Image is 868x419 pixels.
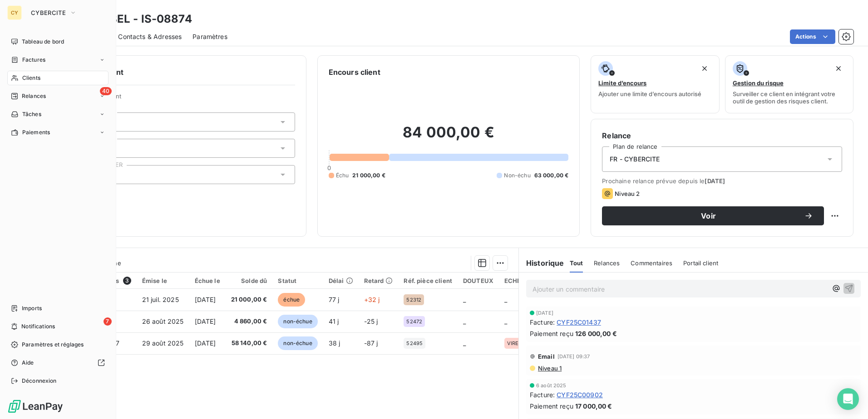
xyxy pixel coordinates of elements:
span: [DATE] [195,296,216,303]
button: Limite d’encoursAjouter une limite d’encours autorisé [591,55,719,113]
span: [DATE] 09:37 [557,354,590,359]
span: FR - CYBERCITE [610,155,660,164]
button: Voir [602,206,824,225]
span: Factures [22,56,45,64]
span: 21 juil. 2025 [142,296,179,303]
span: Niveau 2 [615,190,640,197]
button: Actions [790,29,835,44]
span: Commentaires [631,259,672,267]
div: ECHEANCIER [504,277,545,284]
span: _ [463,296,466,303]
div: Réf. pièce client [404,277,452,284]
h6: Historique [519,258,564,268]
span: Aide [22,359,34,367]
div: Open Intercom Messenger [837,388,859,410]
span: 63 000,00 € [534,171,569,180]
span: 126 000,00 € [575,329,617,338]
span: Clients [22,74,40,82]
span: Portail client [683,259,718,267]
span: [DATE] [705,177,725,185]
span: Facture : [530,317,555,327]
span: +32 j [364,296,380,303]
span: Tout [570,259,583,267]
a: Aide [7,356,108,370]
span: 0 [327,164,331,171]
span: 40 [100,87,112,95]
span: non-échue [278,315,317,328]
span: Paramètres [192,32,227,41]
span: Propriétés Client [73,93,295,105]
span: 3 [123,277,131,285]
span: 4 860,00 € [231,317,267,326]
span: 41 j [329,317,339,325]
h6: Encours client [329,67,380,78]
span: CYBERCITE [31,9,66,16]
span: _ [463,317,466,325]
div: Délai [329,277,353,284]
span: Surveiller ce client en intégrant votre outil de gestion des risques client. [733,90,846,105]
span: 26 août 2025 [142,317,184,325]
div: Statut [278,277,317,284]
span: Prochaine relance prévue depuis le [602,177,842,185]
span: Limite d’encours [598,79,646,87]
span: Non-échu [504,171,530,180]
span: Relances [594,259,620,267]
span: 6 août 2025 [536,383,567,388]
span: 38 j [329,339,340,347]
span: _ [463,339,466,347]
span: _ [504,317,507,325]
span: -87 j [364,339,378,347]
div: Émise le [142,277,184,284]
span: échue [278,293,305,307]
span: Relances [22,92,46,100]
span: Imports [22,304,42,312]
span: Paiements [22,128,50,136]
span: CYF25C01437 [557,317,601,327]
span: 52495 [406,341,423,346]
span: Niveau 1 [537,365,562,372]
span: -25 j [364,317,378,325]
span: [DATE] [195,317,216,325]
span: VIREMENT [507,341,533,346]
div: DOUTEUX [463,277,493,284]
span: [DATE] [536,310,553,316]
div: Retard [364,277,393,284]
span: Paiement reçu [530,329,573,338]
span: Voir [613,212,804,219]
span: Contacts & Adresses [118,32,182,41]
span: [DATE] [195,339,216,347]
img: Logo LeanPay [7,399,64,414]
span: 58 140,00 € [231,339,267,348]
h3: SEVABEL - IS-08874 [80,11,192,27]
span: _ [504,296,507,303]
div: Solde dû [231,277,267,284]
span: 77 j [329,296,340,303]
span: 52472 [406,319,422,324]
span: Paiement reçu [530,401,573,411]
span: Échu [336,171,349,180]
span: non-échue [278,336,317,350]
span: Paramètres et réglages [22,341,84,349]
span: Tâches [22,110,41,118]
span: Notifications [21,322,55,331]
span: Facture : [530,390,555,400]
div: Échue le [195,277,220,284]
span: Gestion du risque [733,79,784,87]
span: Tableau de bord [22,38,64,46]
span: CYF25C00902 [557,390,603,400]
span: 7 [104,317,112,326]
span: 17 000,00 € [575,401,612,411]
h6: Relance [602,130,842,141]
span: 21 000,00 € [231,295,267,304]
span: 29 août 2025 [142,339,184,347]
h2: 84 000,00 € [329,123,569,151]
span: 52312 [406,297,421,302]
span: Déconnexion [22,377,57,385]
div: CY [7,5,22,20]
span: 21 000,00 € [352,171,385,180]
h6: Informations client [55,67,295,78]
span: Ajouter une limite d’encours autorisé [598,90,701,97]
button: Gestion du risqueSurveiller ce client en intégrant votre outil de gestion des risques client. [725,55,853,113]
span: Email [538,353,555,360]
